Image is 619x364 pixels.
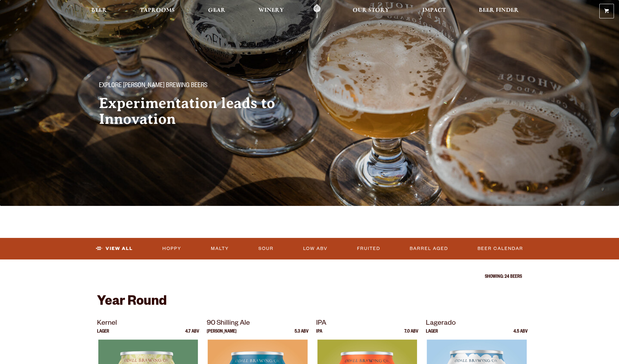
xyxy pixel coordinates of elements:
p: Lager [426,329,438,340]
a: Malty [208,241,231,256]
a: Low ABV [301,241,330,256]
a: Impact [418,4,450,18]
a: Barrel Aged [407,241,451,256]
p: 7.0 ABV [404,329,418,340]
p: Lagerado [426,318,528,329]
a: Sour [256,241,276,256]
span: Winery [258,8,284,13]
p: 4.5 ABV [513,329,528,340]
a: Beer Finder [475,4,523,18]
a: Gear [204,4,230,18]
a: Beer Calendar [475,241,526,256]
p: Showing: 24 Beers [97,275,522,280]
a: Fruited [355,241,383,256]
span: Gear [208,8,225,13]
a: Our Story [349,4,393,18]
a: Odell Home [305,4,329,18]
p: 4.7 ABV [185,329,199,340]
a: Winery [254,4,288,18]
p: [PERSON_NAME] [207,329,237,340]
span: Taprooms [140,8,175,13]
a: Hoppy [160,241,184,256]
p: IPA [316,329,322,340]
p: 5.3 ABV [295,329,309,340]
a: Beer [87,4,111,18]
span: Explore [PERSON_NAME] Brewing Beers [99,82,207,90]
h2: Year Round [97,295,522,310]
a: View All [93,241,135,256]
span: Impact [422,8,446,13]
p: Kernel [97,318,199,329]
span: Beer [91,8,107,13]
span: Beer Finder [479,8,519,13]
a: Taprooms [136,4,179,18]
p: Lager [97,329,109,340]
p: IPA [316,318,418,329]
span: Our Story [353,8,389,13]
p: 90 Shilling Ale [207,318,309,329]
h2: Experimentation leads to Innovation [99,95,297,127]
